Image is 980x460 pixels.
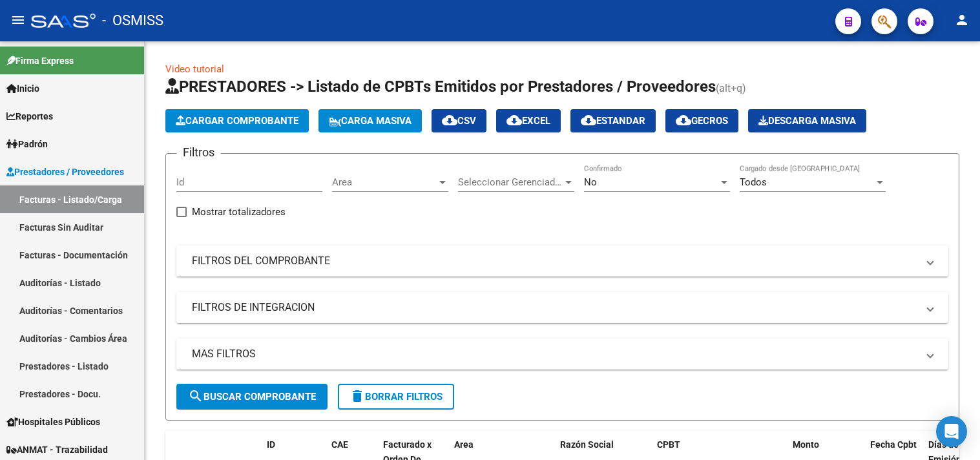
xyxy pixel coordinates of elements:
span: Razón Social [560,439,614,450]
mat-icon: cloud_download [506,112,522,128]
div: Open Intercom Messenger [936,416,967,447]
mat-icon: cloud_download [676,112,691,128]
a: Video tutorial [165,63,224,75]
span: Buscar Comprobante [188,391,316,402]
span: - OSMISS [102,6,163,35]
button: CSV [432,109,486,132]
span: Area [454,439,474,450]
button: Borrar Filtros [338,384,454,410]
span: ANMAT - Trazabilidad [6,443,108,457]
span: CSV [442,115,476,127]
span: Padrón [6,137,48,151]
mat-icon: person [954,12,970,28]
mat-icon: cloud_download [581,112,596,128]
span: No [584,176,597,188]
mat-expansion-panel-header: FILTROS DEL COMPROBANTE [176,246,948,277]
span: CPBT [657,439,680,450]
span: Estandar [581,115,645,127]
span: Borrar Filtros [349,391,443,402]
span: Reportes [6,109,53,123]
mat-icon: cloud_download [442,112,457,128]
button: Gecros [665,109,738,132]
mat-panel-title: FILTROS DEL COMPROBANTE [192,254,917,268]
mat-expansion-panel-header: FILTROS DE INTEGRACION [176,292,948,323]
span: PRESTADORES -> Listado de CPBTs Emitidos por Prestadores / Proveedores [165,78,716,96]
span: Todos [740,176,767,188]
span: (alt+q) [716,82,746,94]
span: Seleccionar Gerenciador [458,176,563,188]
mat-expansion-panel-header: MAS FILTROS [176,339,948,370]
span: Carga Masiva [329,115,412,127]
button: Cargar Comprobante [165,109,309,132]
mat-panel-title: MAS FILTROS [192,347,917,361]
span: CAE [331,439,348,450]
span: Fecha Cpbt [870,439,917,450]
span: Prestadores / Proveedores [6,165,124,179]
button: EXCEL [496,109,561,132]
app-download-masive: Descarga masiva de comprobantes (adjuntos) [748,109,866,132]
button: Buscar Comprobante [176,384,328,410]
mat-icon: search [188,388,203,404]
span: Firma Express [6,54,74,68]
span: Gecros [676,115,728,127]
mat-icon: menu [10,12,26,28]
span: Cargar Comprobante [176,115,298,127]
span: Monto [793,439,819,450]
span: EXCEL [506,115,550,127]
span: Descarga Masiva [758,115,856,127]
mat-panel-title: FILTROS DE INTEGRACION [192,300,917,315]
button: Descarga Masiva [748,109,866,132]
mat-icon: delete [349,388,365,404]
span: Mostrar totalizadores [192,204,286,220]
span: Inicio [6,81,39,96]
button: Estandar [570,109,656,132]
button: Carga Masiva [318,109,422,132]
span: Area [332,176,437,188]
span: ID [267,439,275,450]
h3: Filtros [176,143,221,162]
span: Hospitales Públicos [6,415,100,429]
